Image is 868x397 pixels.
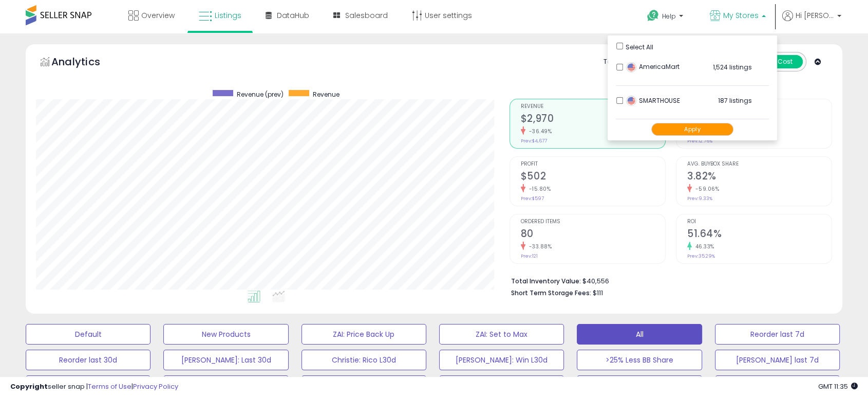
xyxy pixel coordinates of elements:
[439,324,564,345] button: ZAI: Set to Max
[521,104,665,110] span: Revenue
[163,375,288,396] button: Honeywell 30d
[141,10,175,21] span: Overview
[593,288,603,298] span: $111
[577,375,702,396] button: L.Week vs C.Week
[662,12,676,21] span: Help
[687,253,715,259] small: Prev: 35.29%
[626,62,680,71] span: AmericaMart
[687,228,832,242] h2: 51.64%
[626,43,653,51] span: Select All
[687,219,832,225] span: ROI
[439,350,564,370] button: [PERSON_NAME]: Win L30d
[301,350,426,370] button: Christie: Rico L30d
[237,90,284,99] span: Revenue (prev)
[687,138,712,144] small: Prev: 12.76%
[715,324,840,345] button: Reorder last 7d
[687,170,832,184] h2: 3.82%
[713,63,752,71] span: 1,524 listings
[215,10,241,21] span: Listings
[577,350,702,370] button: >25% Less BB Share
[301,375,426,396] button: Rico DOS Audit
[626,96,680,105] span: SMARTHOUSE
[647,9,659,22] i: Get Help
[577,324,702,345] button: All
[818,382,858,391] span: 2025-08-18 11:35 GMT
[521,219,665,225] span: Ordered Items
[525,243,552,250] small: -33.88%
[639,2,693,33] a: Help
[782,10,841,33] a: Hi [PERSON_NAME]
[796,10,834,21] span: Hi [PERSON_NAME]
[687,195,712,202] small: Prev: 9.33%
[163,350,288,370] button: [PERSON_NAME]: Last 30d
[692,243,714,250] small: 46.33%
[26,324,150,345] button: Default
[439,375,564,396] button: Rico Over Buys
[277,10,309,21] span: DataHub
[301,324,426,345] button: ZAI: Price Back Up
[88,382,131,391] a: Terms of Use
[10,382,178,392] div: seller snap | |
[521,195,544,202] small: Prev: $597
[521,170,665,184] h2: $502
[521,113,665,127] h2: $2,970
[163,324,288,345] button: New Products
[511,288,591,297] b: Short Term Storage Fees:
[525,185,551,193] small: -15.80%
[626,96,636,106] img: usa.png
[692,185,720,193] small: -59.06%
[26,375,150,396] button: SFP
[603,57,644,67] div: Totals For
[511,274,824,286] li: $40,556
[715,375,840,396] button: NEWPRICE
[511,277,581,285] b: Total Inventory Value:
[10,382,48,391] strong: Copyright
[521,228,665,242] h2: 80
[345,10,388,21] span: Salesboard
[26,350,150,370] button: Reorder last 30d
[521,138,547,144] small: Prev: $4,677
[521,253,538,259] small: Prev: 121
[687,161,832,167] span: Avg. Buybox Share
[521,161,665,167] span: Profit
[715,350,840,370] button: [PERSON_NAME] last 7d
[718,96,752,105] span: 187 listings
[133,382,178,391] a: Privacy Policy
[651,123,733,136] button: Apply
[525,128,552,135] small: -36.49%
[626,62,636,73] img: usa.png
[313,90,339,99] span: Revenue
[723,10,759,21] span: My Stores
[51,55,120,71] h5: Analytics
